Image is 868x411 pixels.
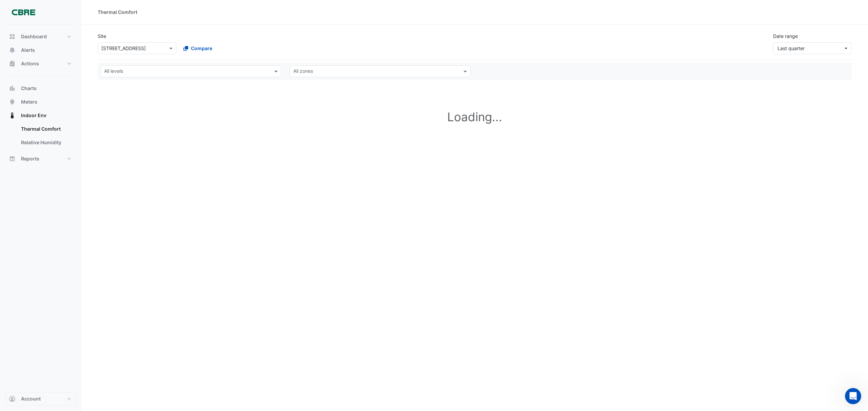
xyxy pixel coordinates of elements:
[845,388,861,404] iframe: Intercom live chat
[21,85,37,92] span: Charts
[21,112,46,119] span: Indoor Env
[8,5,39,19] img: Company Logo
[16,136,76,149] a: Relative Humidity
[98,8,137,16] div: Thermal Comfort
[9,60,16,67] app-icon: Actions
[9,33,16,40] app-icon: Dashboard
[21,155,39,162] span: Reports
[9,99,16,105] app-icon: Meters
[21,395,41,402] span: Account
[773,42,852,54] button: Last quarter
[777,45,805,51] span: 01 Apr 25 - 30 Jun 25
[9,85,16,92] app-icon: Charts
[21,99,37,105] span: Meters
[5,122,76,152] div: Indoor Env
[9,155,16,162] app-icon: Reports
[292,67,313,76] div: All zones
[5,43,76,57] button: Alerts
[5,95,76,109] button: Meters
[773,33,798,40] label: Date range
[98,88,852,146] h1: Loading...
[191,45,212,52] span: Compare
[179,42,217,54] button: Compare
[103,67,123,76] div: All levels
[5,392,76,406] button: Account
[9,47,16,53] app-icon: Alerts
[5,82,76,95] button: Charts
[21,47,35,53] span: Alerts
[9,112,16,119] app-icon: Indoor Env
[5,152,76,166] button: Reports
[21,33,47,40] span: Dashboard
[16,122,76,136] a: Thermal Comfort
[5,57,76,70] button: Actions
[5,30,76,43] button: Dashboard
[5,109,76,122] button: Indoor Env
[98,33,106,40] label: Site
[21,60,39,67] span: Actions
